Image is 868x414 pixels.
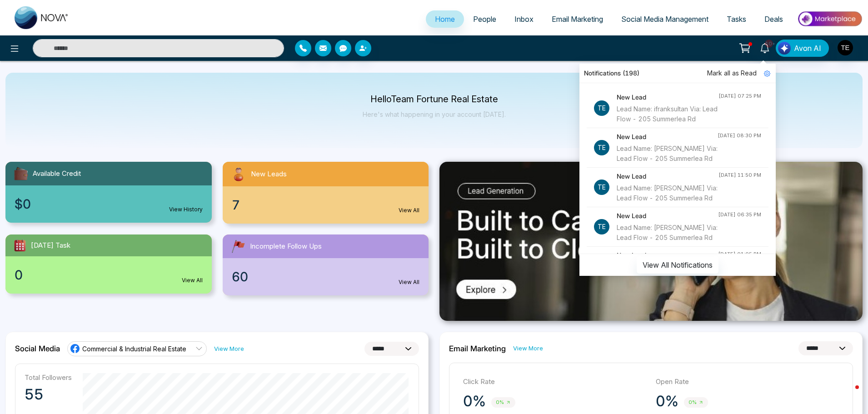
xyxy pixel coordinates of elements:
h4: New Lead [617,171,718,181]
p: Te [594,140,609,155]
img: Lead Flow [778,42,791,55]
span: Deals [764,15,783,24]
p: Hello Team Fortune Real Estate [363,95,506,103]
a: View History [169,205,203,214]
a: People [464,10,505,28]
span: Mark all as Read [707,68,757,78]
div: Lead Name: ifranksultan Via: Lead Flow - 205 Summerlea Rd [617,104,718,124]
div: Lead Name: [PERSON_NAME] Via: Lead Flow - 205 Summerlea Rd [617,183,718,203]
a: 10+ [754,40,776,55]
span: Available Credit [33,169,81,179]
img: Market-place.gif [797,9,863,29]
p: Total Followers [25,373,72,382]
span: Tasks [727,15,746,24]
span: 0% [491,397,515,408]
p: Te [594,100,609,116]
div: [DATE] 06:35 PM [718,211,761,219]
h4: New Lead [617,250,718,260]
span: 0% [684,397,708,408]
a: View All [399,278,419,286]
a: Social Media Management [612,10,718,28]
img: followUps.svg [230,238,246,254]
span: Avon AI [794,43,821,54]
span: [DATE] Task [31,240,70,251]
span: Email Marketing [552,15,603,24]
a: View All [182,276,203,284]
img: User Avatar [838,40,853,55]
span: 10+ [765,40,773,48]
span: Inbox [514,15,534,24]
img: . [439,162,863,321]
p: Click Rate [463,377,647,387]
p: 0% [656,392,678,410]
div: [DATE] 01:05 PM [718,250,761,258]
h2: Email Marketing [449,344,506,353]
span: $0 [15,195,31,214]
p: Te [594,219,609,234]
img: availableCredit.svg [13,165,29,182]
div: [DATE] 11:50 PM [718,171,761,179]
a: Incomplete Follow Ups60View All [217,234,434,295]
span: People [473,15,496,24]
a: Email Marketing [543,10,612,28]
p: Te [594,180,609,195]
h2: Social Media [15,344,60,353]
a: Inbox [505,10,543,28]
span: Commercial & Industrial Real Estate [82,344,186,353]
iframe: Intercom live chat [837,383,859,405]
p: 55 [25,385,72,404]
a: Tasks [718,10,755,28]
div: Lead Name: [PERSON_NAME] Via: Lead Flow - 205 Summerlea Rd [617,223,718,243]
span: Home [435,15,455,24]
img: newLeads.svg [230,165,247,183]
p: Open Rate [656,377,839,387]
button: View All Notifications [637,256,718,274]
div: [DATE] 07:25 PM [718,92,761,100]
img: Nova CRM Logo [15,6,69,29]
a: Deals [755,10,792,28]
a: View More [513,344,543,353]
h4: New Lead [617,92,718,102]
img: todayTask.svg [13,238,27,253]
a: View All Notifications [637,260,718,268]
div: Lead Name: [PERSON_NAME] Via: Lead Flow - 205 Summerlea Rd [617,144,718,164]
a: Home [426,10,464,28]
a: View More [214,344,244,353]
p: Here's what happening in your account [DATE]. [363,110,506,118]
span: Incomplete Follow Ups [250,241,322,252]
a: View All [399,206,419,214]
h4: New Lead [617,132,718,142]
p: 0% [463,392,486,410]
span: Social Media Management [621,15,708,24]
div: [DATE] 08:30 PM [718,132,761,140]
button: Avon AI [776,40,829,57]
div: Notifications (198) [579,64,776,83]
span: 0 [15,265,23,284]
h4: New Lead [617,211,718,221]
span: New Leads [251,169,287,180]
a: New Leads7View All [217,162,434,224]
span: 60 [232,267,248,286]
span: 7 [232,195,240,214]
